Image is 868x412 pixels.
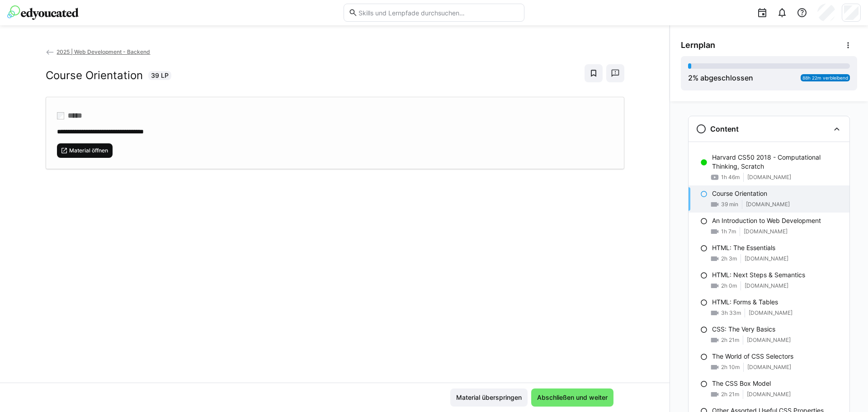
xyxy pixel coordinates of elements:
button: Abschließen und weiter [531,388,613,407]
p: An Introduction to Web Development [712,216,821,225]
span: [DOMAIN_NAME] [747,336,791,344]
span: 39 LP [151,71,169,80]
span: [DOMAIN_NAME] [745,282,788,289]
p: HTML: The Essentials [712,243,775,252]
span: 2h 0m [721,282,737,289]
span: 1h 7m [721,228,736,235]
span: 2h 10m [721,364,740,371]
p: CSS: The Very Basics [712,325,775,334]
span: 2025 | Web Development - Backend [57,48,150,55]
span: Lernplan [681,40,715,50]
span: [DOMAIN_NAME] [749,309,793,317]
div: % abgeschlossen [688,72,753,83]
span: 1h 46m [721,174,740,181]
p: HTML: Forms & Tables [712,298,778,307]
a: 2025 | Web Development - Backend [46,48,151,55]
span: [DOMAIN_NAME] [747,391,791,398]
span: 39 min [721,201,738,208]
h3: Content [710,124,739,133]
span: 2h 3m [721,255,737,262]
span: 2 [688,73,693,82]
p: The CSS Box Model [712,379,771,388]
span: [DOMAIN_NAME] [746,201,790,208]
span: [DOMAIN_NAME] [744,228,788,235]
span: 3h 33m [721,309,741,317]
span: Abschließen und weiter [536,393,609,402]
h2: Course Orientation [46,69,143,82]
p: Harvard CS50 2018 - Computational Thinking, Scratch [712,153,842,171]
span: [DOMAIN_NAME] [747,174,791,181]
p: The World of CSS Selectors [712,352,793,361]
p: Course Orientation [712,189,767,198]
button: Material überspringen [450,388,528,407]
span: Material öffnen [68,147,109,154]
span: [DOMAIN_NAME] [745,255,788,262]
p: HTML: Next Steps & Semantics [712,270,805,279]
span: 88h 22m verbleibend [802,75,848,81]
span: 2h 21m [721,336,739,344]
span: Material überspringen [455,393,523,402]
span: [DOMAIN_NAME] [747,364,791,371]
input: Skills und Lernpfade durchsuchen… [358,9,519,17]
span: 2h 21m [721,391,739,398]
button: Material öffnen [57,143,113,158]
